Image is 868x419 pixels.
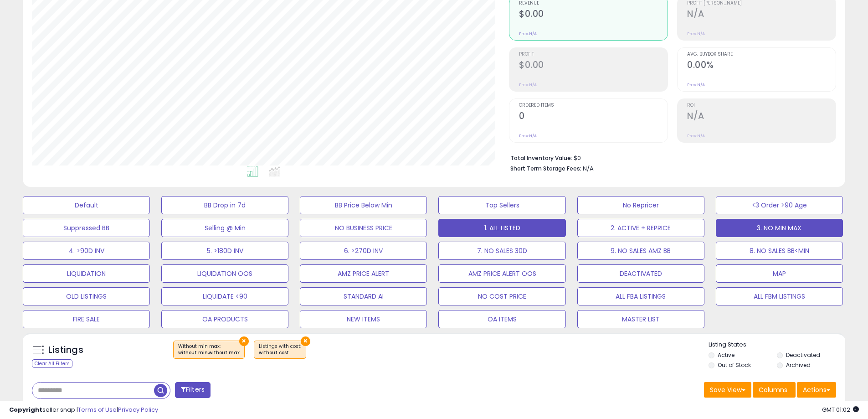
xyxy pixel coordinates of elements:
button: MASTER LIST [577,310,704,328]
button: STANDARD AI [300,287,427,305]
div: without min,without max [178,350,240,356]
small: Prev: N/A [687,133,705,139]
button: OA PRODUCTS [161,310,288,328]
button: LIQUIDATION OOS [161,264,288,283]
button: 6. >270D INV [300,242,427,260]
button: BB Drop in 7d [161,196,288,214]
small: Prev: N/A [687,31,705,36]
button: Suppressed BB [23,219,150,237]
strong: Copyright [9,405,42,414]
button: Actions [797,382,836,398]
button: 1. ALL LISTED [438,219,565,237]
span: Revenue [519,1,668,6]
button: OA ITEMS [438,310,565,328]
span: Profit [PERSON_NAME] [687,1,836,6]
small: Prev: N/A [519,133,537,139]
button: <3 Order >90 Age [716,196,843,214]
button: No Repricer [577,196,704,214]
b: Short Term Storage Fees: [510,165,581,172]
div: Clear All Filters [32,359,72,368]
span: Profit [519,52,668,57]
button: LIQUIDATE <90 [161,287,288,305]
button: Top Sellers [438,196,565,214]
button: 5. >180D INV [161,242,288,260]
h2: N/A [687,9,836,21]
h2: N/A [687,111,836,123]
span: Avg. Buybox Share [687,52,836,57]
button: 7. NO SALES 30D [438,242,565,260]
li: $0 [510,152,829,163]
button: LIQUIDATION [23,264,150,283]
button: Filters [175,382,211,398]
button: 8. NO SALES BB<MIN [716,242,843,260]
button: DEACTIVATED [577,264,704,283]
button: BB Price Below Min [300,196,427,214]
span: Ordered Items [519,103,668,108]
span: ROI [687,103,836,108]
button: AMZ PRICE ALERT OOS [438,264,565,283]
button: × [301,336,310,346]
button: NO BUSINESS PRICE [300,219,427,237]
button: ALL FBM LISTINGS [716,287,843,305]
button: × [239,336,249,346]
button: Save View [704,382,751,398]
button: Columns [753,382,796,398]
span: 2025-08-18 01:02 GMT [822,405,859,414]
button: NO COST PRICE [438,287,565,305]
span: Listings with cost : [259,343,301,357]
label: Out of Stock [718,361,751,369]
h2: 0 [519,111,668,123]
div: seller snap | | [9,406,158,414]
h2: $0.00 [519,9,668,21]
small: Prev: N/A [687,82,705,88]
button: 2. ACTIVE + REPRICE [577,219,704,237]
b: Total Inventory Value: [510,154,572,162]
button: FIRE SALE [23,310,150,328]
button: 9. NO SALES AMZ BB [577,242,704,260]
button: AMZ PRICE ALERT [300,264,427,283]
label: Archived [786,361,811,369]
a: Terms of Use [78,405,117,414]
button: Selling @ Min [161,219,288,237]
button: ALL FBA LISTINGS [577,287,704,305]
span: Without min max : [178,343,240,357]
span: Columns [759,385,787,394]
h5: Listings [48,344,83,357]
p: Listing States: [709,341,845,349]
button: Default [23,196,150,214]
small: Prev: N/A [519,82,537,88]
button: 4. >90D INV [23,242,150,260]
button: 3. NO MIN MAX [716,219,843,237]
h2: $0.00 [519,60,668,72]
label: Deactivated [786,351,820,359]
div: without cost [259,350,301,356]
a: Privacy Policy [118,405,158,414]
span: N/A [583,164,594,173]
button: NEW ITEMS [300,310,427,328]
button: OLD LISTINGS [23,287,150,305]
small: Prev: N/A [519,31,537,36]
h2: 0.00% [687,60,836,72]
label: Active [718,351,734,359]
button: MAP [716,264,843,283]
